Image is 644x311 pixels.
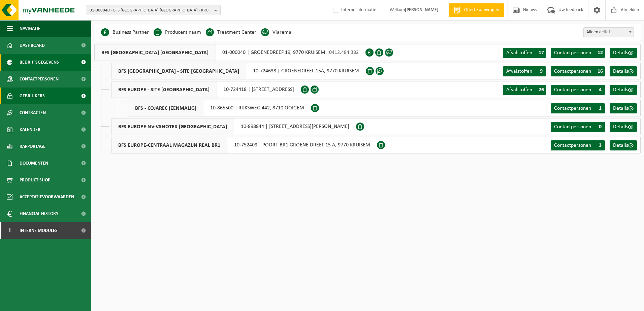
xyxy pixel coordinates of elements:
[613,87,628,93] span: Details
[554,69,591,74] span: Contactpersonen
[20,37,45,54] span: Dashboard
[206,27,256,37] li: Treatment Center
[111,81,217,98] span: BFS EUROPE - SITE [GEOGRAPHIC_DATA]
[449,3,504,17] a: Offerte aanvragen
[551,48,605,58] a: Contactpersonen 12
[86,5,221,15] button: 01-000040 - BFS [GEOGRAPHIC_DATA] [GEOGRAPHIC_DATA] - KRUISEM
[20,205,58,222] span: Financial History
[583,27,634,37] span: Alleen actief
[610,85,637,95] a: Details
[554,143,591,148] span: Contactpersonen
[595,140,605,150] span: 3
[613,69,628,74] span: Details
[462,7,501,13] span: Offerte aanvragen
[94,44,365,61] div: 01-000040 | GROENEDREEF 19, 9770 KRUISEM |
[610,140,637,150] a: Details
[111,137,227,153] span: BFS EUROPE-CENTRAAL MAGAZIJN REAL BR1
[405,7,439,12] strong: [PERSON_NAME]
[20,104,46,121] span: Contracten
[610,122,637,132] a: Details
[111,118,234,135] span: BFS EUROPE NV-VANOTEX [GEOGRAPHIC_DATA]
[610,66,637,76] a: Details
[128,100,203,116] span: BFS - COJAREC (EENMALIG)
[95,44,216,61] span: BFS [GEOGRAPHIC_DATA] [GEOGRAPHIC_DATA]
[111,63,246,79] span: BFS [GEOGRAPHIC_DATA] - SITE [GEOGRAPHIC_DATA]
[613,106,628,111] span: Details
[503,48,546,58] a: Afvalstoffen 17
[261,27,291,37] li: Vlarema
[128,100,311,116] div: 10-865500 | RIJKSWEG 442, 8710 OOIGEM
[610,103,637,113] a: Details
[595,85,605,95] span: 4
[613,50,628,56] span: Details
[20,155,48,172] span: Documenten
[20,71,59,88] span: Contactpersonen
[90,5,212,15] span: 01-000040 - BFS [GEOGRAPHIC_DATA] [GEOGRAPHIC_DATA] - KRUISEM
[20,188,74,205] span: Acceptatievoorwaarden
[503,66,546,76] a: Afvalstoffen 9
[613,143,628,148] span: Details
[613,124,628,130] span: Details
[554,87,591,93] span: Contactpersonen
[20,121,40,138] span: Kalender
[551,66,605,76] a: Contactpersonen 16
[503,85,546,95] a: Afvalstoffen 26
[111,137,377,153] div: 10-752409 | POORT BR1 GROENE DREEF 15 A, 9770 KRUISEM
[610,48,637,58] a: Details
[20,138,45,155] span: Rapportage
[554,106,591,111] span: Contactpersonen
[595,122,605,132] span: 0
[20,54,59,71] span: Bedrijfsgegevens
[20,172,50,188] span: Product Shop
[551,140,605,150] a: Contactpersonen 3
[154,27,201,37] li: Producent naam
[111,81,301,98] div: 10-724418 | [STREET_ADDRESS]
[332,5,376,15] label: Interne informatie
[20,222,58,239] span: Interne modules
[551,122,605,132] a: Contactpersonen 0
[111,118,356,135] div: 10-898844 | [STREET_ADDRESS][PERSON_NAME]
[20,88,45,104] span: Gebruikers
[536,48,546,58] span: 17
[595,48,605,58] span: 12
[595,103,605,113] span: 1
[506,69,532,74] span: Afvalstoffen
[551,103,605,113] a: Contactpersonen 1
[506,87,532,93] span: Afvalstoffen
[536,66,546,76] span: 9
[536,85,546,95] span: 26
[101,27,149,37] li: Business Partner
[20,20,40,37] span: Navigatie
[584,28,634,37] span: Alleen actief
[329,50,359,55] span: 0412.484.382
[554,124,591,130] span: Contactpersonen
[551,85,605,95] a: Contactpersonen 4
[554,50,591,56] span: Contactpersonen
[595,66,605,76] span: 16
[111,63,366,79] div: 10-724638 | GROENEDREEF 15A, 9770 KRUISEM
[7,222,13,239] span: I
[506,50,532,56] span: Afvalstoffen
